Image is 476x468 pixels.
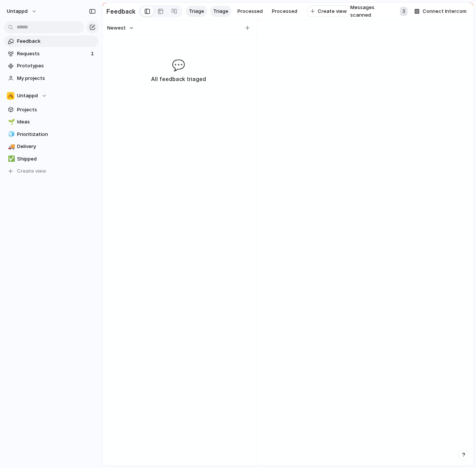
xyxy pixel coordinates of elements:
[17,167,46,175] span: Create view
[4,73,98,84] a: My projects
[318,8,347,15] span: Create view
[4,48,98,59] a: Requests1
[106,7,136,16] h2: Feedback
[7,155,14,163] button: ✅
[237,8,263,15] span: Processed
[4,104,98,115] a: Projects
[17,131,96,138] span: Prioritization
[17,118,96,126] span: Ideas
[4,90,98,101] button: Untappd
[17,75,96,82] span: My projects
[186,6,207,17] a: Triage
[189,8,204,15] span: Triage
[8,118,13,126] div: 🌱
[4,153,98,165] a: ✅Shipped
[107,24,126,32] span: Newest
[7,118,14,126] button: 🌱
[8,130,13,139] div: 🧊
[120,75,236,84] h3: All feedback triaged
[234,6,266,17] a: Processed
[91,50,95,58] span: 1
[411,6,470,17] button: Connect Intercom
[4,165,98,177] button: Create view
[269,6,300,17] a: Processed
[213,8,228,15] span: Triage
[272,8,297,15] span: Processed
[400,7,407,16] div: 3
[17,92,38,100] span: Untappd
[106,23,135,33] button: Newest
[350,4,396,19] span: Messages scanned
[17,155,96,163] span: Shipped
[7,143,14,150] button: 🚚
[423,8,467,15] span: Connect Intercom
[3,5,41,17] button: Untappd
[7,131,14,138] button: 🧊
[17,50,89,58] span: Requests
[17,143,96,150] span: Delivery
[210,6,231,17] a: Triage
[17,106,96,114] span: Projects
[4,129,98,140] a: 🧊Prioritization
[8,154,13,163] div: ✅
[4,36,98,47] a: Feedback
[4,60,98,72] a: Prototypes
[17,62,96,70] span: Prototypes
[4,116,98,128] a: 🌱Ideas
[172,57,185,73] span: 💬
[4,141,98,152] a: 🚚Delivery
[8,142,13,151] div: 🚚
[306,5,351,17] button: Create view
[7,8,28,15] span: Untappd
[17,37,96,45] span: Feedback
